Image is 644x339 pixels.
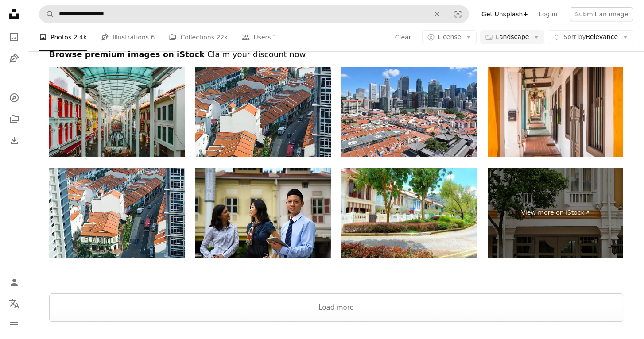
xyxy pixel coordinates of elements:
[195,67,331,157] img: Old shophouses
[5,110,23,128] a: Collections
[438,33,461,40] span: License
[548,30,633,44] button: Sort byRelevance
[39,6,54,23] button: Search Unsplash
[341,168,477,258] img: Shophouses at Emerald Hill
[49,49,623,60] h2: Browse premium images on iStock
[395,30,412,44] button: Clear
[101,23,155,51] a: Illustrations 6
[49,168,185,258] img: Old shophouses
[5,28,23,46] a: Photos
[563,33,618,42] span: Relevance
[5,50,23,67] a: Illustrations
[480,30,544,44] button: Landscape
[5,295,23,312] button: Language
[488,168,623,258] a: View more on iStock↗
[5,274,23,291] a: Log in / Sign up
[341,67,477,157] img: Singapore city skyline with financial district skyscrapers. Chinatown shop houses in foreground
[205,50,306,59] span: | Claim your discount now
[39,5,469,23] form: Find visuals sitewide
[5,131,23,149] a: Download History
[49,293,623,322] button: Load more
[5,89,23,107] a: Explore
[570,7,633,21] button: Submit an image
[49,67,185,157] img: A bustling street scene in Chinatown, Singapore, with traditional shophouses and modern architecture
[447,6,469,23] button: Visual search
[488,67,623,157] img: Singapore traditional shophouses five foot way covered passage panorama
[533,7,563,21] a: Log in
[195,168,331,258] img: Confident Business Team
[427,6,447,23] button: Clear
[496,33,529,42] span: Landscape
[242,23,277,51] a: Users 1
[563,33,586,40] span: Sort by
[273,32,277,42] span: 1
[5,316,23,334] button: Menu
[169,23,228,51] a: Collections 22k
[216,32,228,42] span: 22k
[5,5,23,25] a: Home — Unsplash
[151,32,155,42] span: 6
[422,30,477,44] button: License
[476,7,533,21] a: Get Unsplash+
